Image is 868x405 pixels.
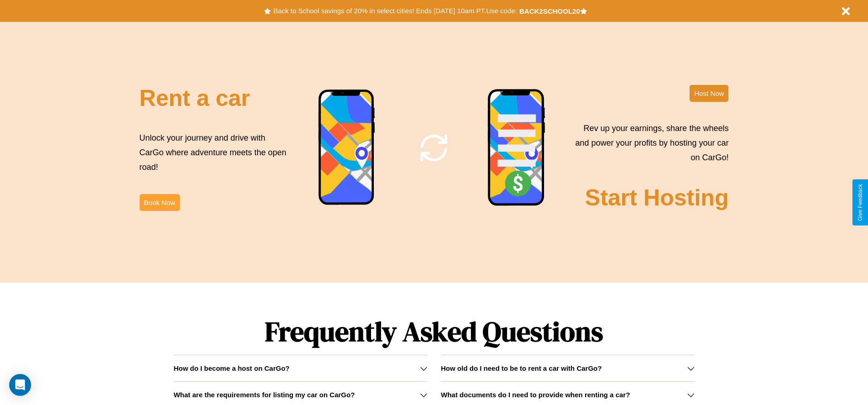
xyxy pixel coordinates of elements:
[140,85,250,111] h2: Rent a car
[9,374,31,396] div: Open Intercom Messenger
[318,89,376,206] img: phone
[857,184,863,221] div: Give Feedback
[487,89,546,207] img: phone
[140,131,290,175] p: Unlock your journey and drive with CarGo where adventure meets the open road!
[140,194,180,211] button: Book Now
[441,391,630,399] h3: What documents do I need to provide when renting a car?
[690,85,728,102] button: Host Now
[585,184,729,211] h2: Start Hosting
[173,308,694,355] h1: Frequently Asked Questions
[173,391,355,399] h3: What are the requirements for listing my car on CarGo?
[519,7,580,15] b: BACK2SCHOOL20
[441,364,602,372] h3: How old do I need to be to rent a car with CarGo?
[173,364,289,372] h3: How do I become a host on CarGo?
[570,121,728,165] p: Rev up your earnings, share the wheels and power your profits by hosting your car on CarGo!
[271,5,519,17] button: Back to School savings of 20% in select cities! Ends [DATE] 10am PT.Use code:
